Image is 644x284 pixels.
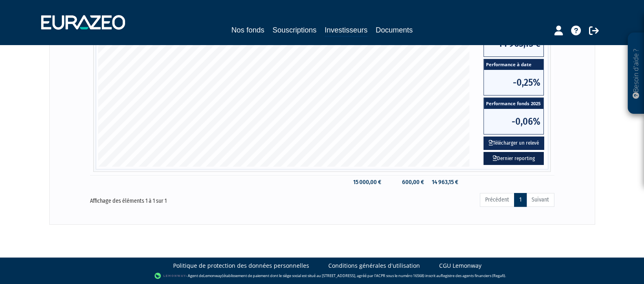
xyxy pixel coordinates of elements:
[484,109,543,134] span: -0,06%
[231,24,264,36] a: Nos fonds
[441,273,505,278] a: Registre des agents financiers (Regafi)
[328,262,420,270] a: Conditions générales d'utilisation
[273,24,317,36] a: Souscriptions
[90,192,277,205] div: Affichage des éléments 1 à 1 sur 1
[631,37,641,110] p: Besoin d'aide ?
[8,272,636,280] div: - Agent de (établissement de paiement dont le siège social est situé au [STREET_ADDRESS], agréé p...
[385,175,428,189] td: 600,00 €
[41,15,125,30] img: 1732889491-logotype_eurazeo_blanc_rvb.png
[484,70,543,95] span: -0,25%
[484,59,543,70] span: Performance à date
[203,273,222,278] a: Lemonway
[428,175,463,189] td: 14 963,15 €
[439,262,481,270] a: CGU Lemonway
[484,152,544,165] a: Dernier reporting
[484,137,544,150] button: Télécharger un relevé
[484,98,543,109] span: Performance fonds 2025
[349,175,385,189] td: 15 000,00 €
[173,262,309,270] a: Politique de protection des données personnelles
[325,24,367,37] a: Investisseurs
[514,193,527,207] a: 1
[376,24,413,36] a: Documents
[154,272,186,280] img: logo-lemonway.png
